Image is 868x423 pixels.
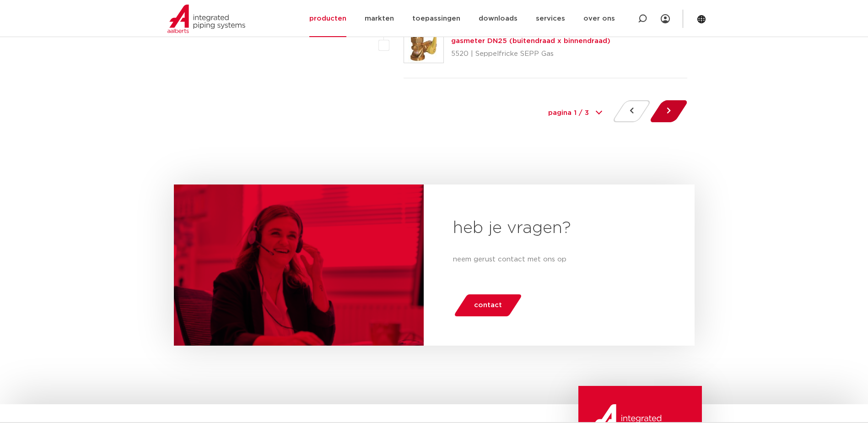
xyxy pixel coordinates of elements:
a: contact [453,294,523,316]
img: Thumbnail for SEPP Gas veiligheidskogelkraan haaks met TAE voor eenstrangs gasmeter DN25 (buitend... [404,23,443,63]
span: contact [474,298,502,313]
h2: heb je vragen? [453,217,665,239]
p: 5520 | Seppelfricke SEPP Gas [451,47,688,61]
p: neem gerust contact met ons op [453,254,665,265]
